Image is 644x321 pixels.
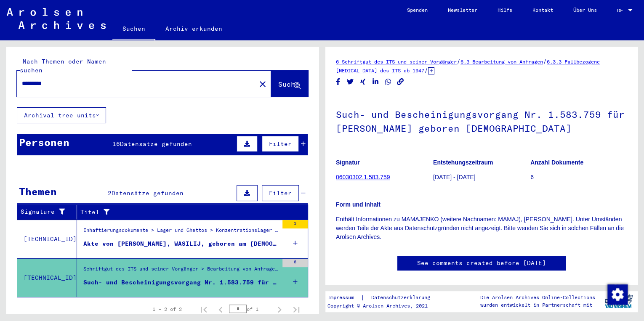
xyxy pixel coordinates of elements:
[607,284,628,305] img: Zustimmung ändern
[365,293,440,302] a: Datenschutzerklärung
[457,58,460,65] span: /
[21,207,70,216] div: Signature
[603,291,634,312] img: yv_logo.png
[327,293,440,302] div: |
[288,301,305,318] button: Last page
[278,80,299,88] span: Suche
[327,302,440,310] p: Copyright © Arolsen Archives, 2021
[617,8,626,13] span: DE
[155,19,232,39] a: Archiv erkunden
[384,77,393,87] button: Share on WhatsApp
[371,77,380,87] button: Share on LinkedIn
[543,58,547,65] span: /
[480,301,595,309] p: wurden entwickelt in Partnerschaft mit
[195,301,212,318] button: First page
[271,71,308,97] button: Suche
[17,107,106,123] button: Archival tree units
[83,265,278,277] div: Schriftgut des ITS und seiner Vorgänger > Bearbeitung von Anfragen > Fallbezogene [MEDICAL_DATA] ...
[83,239,278,248] div: Akte von [PERSON_NAME], WASILIJ, geboren am [DEMOGRAPHIC_DATA]
[258,79,268,89] mat-icon: close
[336,201,381,208] b: Form und Inhalt
[336,159,360,166] b: Signatur
[336,174,390,180] a: 06030302.1.583.759
[7,8,106,29] img: Arolsen_neg.svg
[83,278,278,287] div: Such- und Bescheinigungsvorgang Nr. 1.583.759 für [PERSON_NAME] geboren [DEMOGRAPHIC_DATA]
[262,185,299,201] button: Filter
[346,77,355,87] button: Share on Twitter
[112,19,155,40] a: Suchen
[417,259,546,268] a: See comments created before [DATE]
[21,205,79,219] div: Signature
[80,205,300,219] div: Titel
[83,226,278,238] div: Inhaftierungsdokumente > Lager und Ghettos > Konzentrationslager [GEOGRAPHIC_DATA] > Individuelle...
[336,215,627,241] p: Enthält Informationen zu MAMAJENKO (weitere Nachnamen: MAMAJ), [PERSON_NAME]. Unter Umständen wer...
[271,301,288,318] button: Next page
[112,140,120,148] span: 16
[359,77,367,87] button: Share on Xing
[530,159,583,166] b: Anzahl Dokumente
[433,159,493,166] b: Entstehungszeitraum
[269,140,292,148] span: Filter
[480,294,595,301] p: Die Arolsen Archives Online-Collections
[334,77,343,87] button: Share on Facebook
[433,173,530,182] p: [DATE] - [DATE]
[336,95,627,146] h1: Such- und Bescheinigungsvorgang Nr. 1.583.759 für [PERSON_NAME] geboren [DEMOGRAPHIC_DATA]
[424,66,428,74] span: /
[19,135,69,150] div: Personen
[336,58,457,65] a: 6 Schriftgut des ITS und seiner Vorgänger
[254,75,271,92] button: Clear
[327,293,361,302] a: Impressum
[262,136,299,152] button: Filter
[80,208,291,217] div: Titel
[269,189,292,197] span: Filter
[20,58,106,74] mat-label: Nach Themen oder Namen suchen
[530,173,627,182] p: 6
[120,140,192,148] span: Datensätze gefunden
[460,58,543,65] a: 6.3 Bearbeitung von Anfragen
[396,77,405,87] button: Copy link
[212,301,229,318] button: Previous page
